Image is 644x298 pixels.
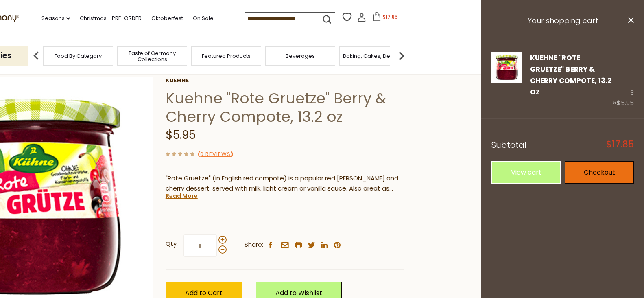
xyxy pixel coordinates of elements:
[343,53,406,59] a: Baking, Cakes, Desserts
[183,234,217,257] input: Qty:
[491,139,526,151] span: Subtotal
[491,52,522,109] a: Kuehne "Rote Gruetze" Berry & Cherry Compote, 13.2 oz
[530,53,611,97] a: Kuehne "Rote Gruetze" Berry & Cherry Compote, 13.2 oz
[565,161,634,184] a: Checkout
[617,99,634,107] span: $5.95
[383,13,398,20] span: $17.85
[28,48,44,64] img: previous arrow
[368,12,402,24] button: $17.85
[55,53,102,59] a: Food By Category
[193,14,214,23] a: On Sale
[286,53,315,59] a: Beverages
[120,50,185,62] a: Taste of Germany Collections
[166,89,404,126] h1: Kuehne "Rote Gruetze" Berry & Cherry Compote, 13.2 oz
[80,14,142,23] a: Christmas - PRE-ORDER
[393,48,410,64] img: next arrow
[606,140,634,149] span: $17.85
[166,77,404,84] a: Kuehne
[491,161,561,184] a: View cart
[198,150,233,158] span: ( )
[185,288,223,298] span: Add to Cart
[151,14,183,23] a: Oktoberfest
[166,239,178,249] strong: Qty:
[166,127,196,143] span: $5.95
[613,52,634,109] div: 3 ×
[202,53,251,59] a: Featured Products
[166,192,198,200] a: Read More
[491,52,522,83] img: Kuehne "Rote Gruetze" Berry & Cherry Compote, 13.2 oz
[166,173,404,194] p: "Rote Gruetze" (in English red compote) is a popular red [PERSON_NAME] and cherry dessert, served...
[245,240,263,250] span: Share:
[200,150,231,159] a: 0 Reviews
[41,14,70,23] a: Seasons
